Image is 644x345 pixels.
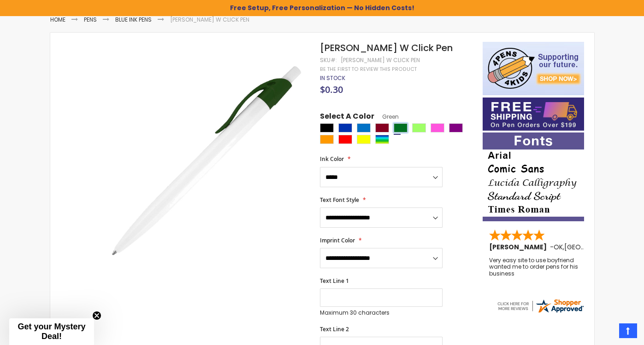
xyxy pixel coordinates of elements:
[18,322,85,341] span: Get your Mystery Deal!
[115,16,152,23] a: Blue ink Pens
[374,113,399,121] span: Green
[320,196,359,204] span: Text Font Style
[320,83,343,96] span: $0.30
[320,41,453,54] span: [PERSON_NAME] W Click Pen
[483,98,584,131] img: Free shipping on orders over $199
[92,311,101,320] button: Close teaser
[320,75,345,82] div: Availability
[320,309,443,316] p: Maximum 30 characters
[50,16,65,23] a: Home
[496,308,585,316] a: 4pens.com certificate URL
[320,74,345,82] span: In stock
[97,55,308,265] img: preston-w-dr-green_1.jpg
[483,132,584,221] img: font-personalization-examples
[375,135,389,144] div: Assorted
[554,242,563,252] span: OK
[489,257,590,277] div: Very easy site to use boyfriend wanted me to order pens for his business
[449,123,463,132] div: Purple
[357,123,371,132] div: Blue Light
[170,16,249,23] li: [PERSON_NAME] W Click Pen
[357,135,371,144] div: Yellow
[375,123,389,132] div: Burgundy
[320,123,334,132] div: Black
[320,236,355,244] span: Imprint Color
[320,66,417,73] a: Be the first to review this product
[338,123,352,132] div: Blue
[320,111,374,124] span: Select A Color
[550,242,632,252] span: - ,
[320,277,349,285] span: Text Line 1
[320,155,344,163] span: Ink Color
[412,123,426,132] div: Green Light
[84,16,97,23] a: Pens
[320,56,337,64] strong: SKU
[338,135,352,144] div: Red
[568,320,644,345] iframe: Google Customer Reviews
[394,123,408,132] div: Green
[489,242,550,252] span: [PERSON_NAME]
[320,135,334,144] div: Orange
[9,318,94,345] div: Get your Mystery Deal!Close teaser
[483,42,584,95] img: 4pens 4 kids
[320,325,349,333] span: Text Line 2
[564,242,632,252] span: [GEOGRAPHIC_DATA]
[341,57,420,64] div: [PERSON_NAME] W Click Pen
[496,298,585,314] img: 4pens.com widget logo
[431,123,444,132] div: Pink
